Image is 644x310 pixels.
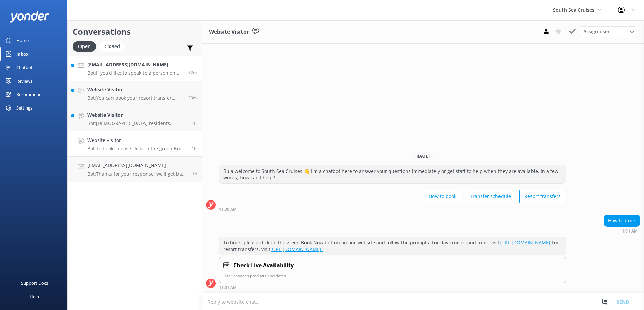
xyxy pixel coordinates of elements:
[16,101,32,115] div: Settings
[87,120,187,126] p: Bot: [DEMOGRAPHIC_DATA] residents receive a 20% discount on Sabre by South Sea Sailing. To book a...
[87,136,187,144] h4: Website Visitor
[99,41,125,52] div: Closed
[16,74,32,88] div: Reviews
[73,42,99,50] a: Open
[10,11,49,22] img: yonder-white-logo.png
[87,86,183,93] h4: Website Visitor
[68,157,202,182] a: [EMAIL_ADDRESS][DOMAIN_NAME]Bot:Thanks for your response, we'll get back to you as soon as we can...
[465,190,516,203] button: Transfer schedule
[192,171,197,177] span: 03:16pm 08-Aug-2025 (UTC +12:00) Pacific/Auckland
[583,28,610,35] span: Assign user
[553,7,594,13] span: South Sea Cruises
[87,146,187,152] p: Bot: To book, please click on the green Book Now button on our website and follow the prompts. Fo...
[68,56,202,81] a: [EMAIL_ADDRESS][DOMAIN_NAME]Bot:If you’d like to speak to a person on the South Sea Cruises team,...
[233,261,294,270] h4: Check Live Availability
[68,106,202,131] a: Website VisitorBot:[DEMOGRAPHIC_DATA] residents receive a 20% discount on Sabre by South Sea Sail...
[219,207,237,211] strong: 11:00 AM
[604,228,640,233] div: 11:01am 10-Aug-2025 (UTC +12:00) Pacific/Auckland
[500,239,552,246] a: [URL][DOMAIN_NAME].
[604,215,640,226] div: How to book
[68,81,202,106] a: Website VisitorBot:You can book your resort transfer from [GEOGRAPHIC_DATA] to [GEOGRAPHIC_DATA] ...
[87,70,183,76] p: Bot: If you’d like to speak to a person on the South Sea Cruises team, please call [PHONE_NUMBER]...
[87,162,187,169] h4: [EMAIL_ADDRESS][DOMAIN_NAME]
[219,207,566,211] div: 11:00am 10-Aug-2025 (UTC +12:00) Pacific/Auckland
[219,286,237,290] strong: 11:01 AM
[413,153,434,159] span: [DATE]
[270,246,323,252] a: [URL][DOMAIN_NAME].
[188,70,197,75] span: 12:14pm 10-Aug-2025 (UTC +12:00) Pacific/Auckland
[188,95,197,101] span: 12:13pm 10-Aug-2025 (UTC +12:00) Pacific/Auckland
[16,88,42,101] div: Recommend
[21,276,48,290] div: Support Docs
[424,190,461,203] button: How to book
[87,171,187,177] p: Bot: Thanks for your response, we'll get back to you as soon as we can during opening hours.
[209,28,249,36] h3: Website Visitor
[219,165,566,183] div: Bula welcome to South Sea Cruises 👋 I'm a chatbot here to answer your questions immediately or ge...
[68,131,202,157] a: Website VisitorBot:To book, please click on the green Book Now button on our website and follow t...
[192,146,197,151] span: 11:01am 10-Aug-2025 (UTC +12:00) Pacific/Auckland
[620,229,638,233] strong: 11:01 AM
[87,111,187,119] h4: Website Visitor
[16,47,29,61] div: Inbox
[87,61,183,68] h4: [EMAIL_ADDRESS][DOMAIN_NAME]
[99,42,128,50] a: Closed
[16,34,29,47] div: Home
[87,95,183,101] p: Bot: You can book your resort transfer from [GEOGRAPHIC_DATA] to [GEOGRAPHIC_DATA] online at [URL...
[30,290,39,303] div: Help
[219,285,566,290] div: 11:01am 10-Aug-2025 (UTC +12:00) Pacific/Auckland
[580,26,637,37] div: Assign User
[223,273,561,279] p: User chooses products and dates.
[192,120,197,126] span: 11:18am 10-Aug-2025 (UTC +12:00) Pacific/Auckland
[73,41,96,52] div: Open
[73,25,197,38] h2: Conversations
[519,190,566,203] button: Resort transfers
[219,237,566,255] div: To book, please click on the green Book Now button on our website and follow the prompts. For day...
[16,61,33,74] div: Chatbot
